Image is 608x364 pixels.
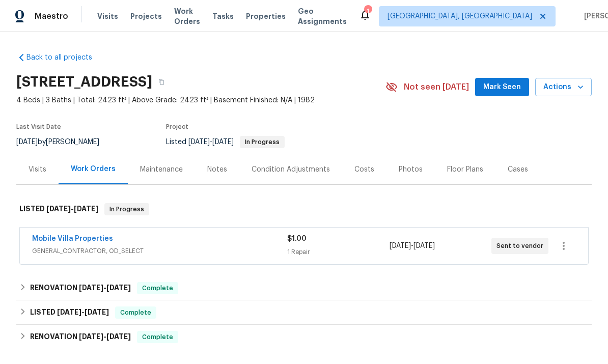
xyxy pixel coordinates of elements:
[543,81,584,94] span: Actions
[106,333,131,340] span: [DATE]
[30,306,109,319] h6: LISTED
[390,242,411,249] span: [DATE]
[298,6,347,26] span: Geo Assignments
[16,193,592,226] div: LISTED [DATE]-[DATE]In Progress
[354,164,374,175] div: Costs
[74,205,98,212] span: [DATE]
[404,82,469,92] span: Not seen [DATE]
[207,164,227,175] div: Notes
[212,138,234,146] span: [DATE]
[16,276,592,300] div: RENOVATION [DATE]-[DATE]Complete
[364,6,371,16] div: 1
[174,6,200,26] span: Work Orders
[399,164,423,175] div: Photos
[19,203,98,215] h6: LISTED
[535,78,592,97] button: Actions
[30,282,131,294] h6: RENOVATION
[79,333,103,340] span: [DATE]
[79,333,131,340] span: -
[140,164,183,175] div: Maintenance
[475,78,529,97] button: Mark Seen
[287,247,389,257] div: 1 Repair
[483,81,521,94] span: Mark Seen
[71,164,116,174] div: Work Orders
[138,283,177,293] span: Complete
[496,241,547,251] span: Sent to vendor
[35,11,68,21] span: Maestro
[16,325,592,349] div: RENOVATION [DATE]-[DATE]Complete
[106,284,131,291] span: [DATE]
[130,11,162,21] span: Projects
[57,309,81,316] span: [DATE]
[138,332,177,342] span: Complete
[32,246,287,256] span: GENERAL_CONTRACTOR, OD_SELECT
[166,124,188,130] span: Project
[85,309,109,316] span: [DATE]
[212,13,234,20] span: Tasks
[152,73,171,91] button: Copy Address
[29,164,46,175] div: Visits
[447,164,483,175] div: Floor Plans
[508,164,528,175] div: Cases
[16,95,385,105] span: 4 Beds | 3 Baths | Total: 2423 ft² | Above Grade: 2423 ft² | Basement Finished: N/A | 1982
[246,11,286,21] span: Properties
[79,284,103,291] span: [DATE]
[116,307,155,318] span: Complete
[16,136,112,148] div: by [PERSON_NAME]
[252,164,330,175] div: Condition Adjustments
[241,139,284,145] span: In Progress
[105,204,148,214] span: In Progress
[16,300,592,325] div: LISTED [DATE]-[DATE]Complete
[388,11,532,21] span: [GEOGRAPHIC_DATA], [GEOGRAPHIC_DATA]
[46,205,98,212] span: -
[16,77,152,87] h2: [STREET_ADDRESS]
[287,235,307,242] span: $1.00
[166,138,285,146] span: Listed
[32,235,113,242] a: Mobile Villa Properties
[46,205,71,212] span: [DATE]
[79,284,131,291] span: -
[30,331,131,343] h6: RENOVATION
[16,138,38,146] span: [DATE]
[57,309,109,316] span: -
[188,138,234,146] span: -
[16,124,61,130] span: Last Visit Date
[390,241,435,251] span: -
[413,242,435,249] span: [DATE]
[16,52,114,63] a: Back to all projects
[97,11,118,21] span: Visits
[188,138,210,146] span: [DATE]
